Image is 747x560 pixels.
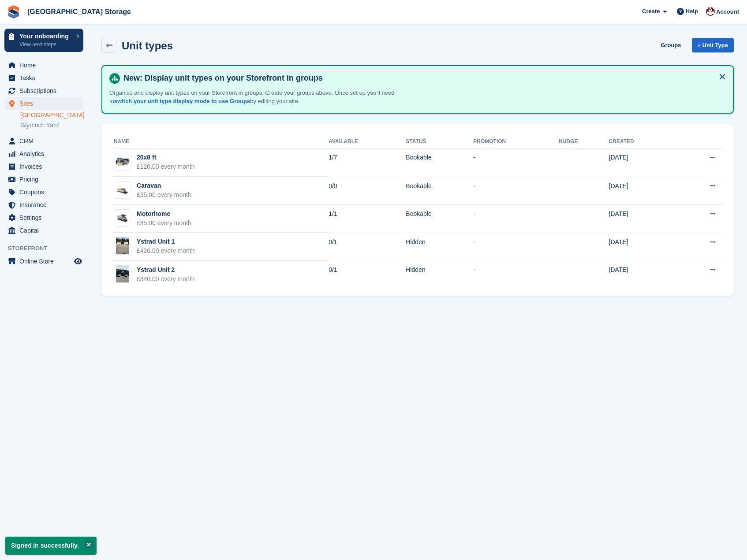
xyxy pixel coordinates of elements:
a: + Unit Type [692,38,734,52]
td: 1/7 [329,148,406,177]
span: Capital [19,224,72,237]
span: Online Store [19,255,72,267]
td: [DATE] [609,205,675,233]
div: £840.00 every month [137,274,195,284]
span: Insurance [19,199,72,211]
div: £120.00 every month [137,162,195,171]
span: Sites [19,97,72,110]
img: IMG_0057.jpeg [116,237,129,255]
a: Glymoch Yard [20,121,83,130]
td: 1/1 [329,205,406,233]
a: [GEOGRAPHIC_DATA] Storage [24,4,134,19]
th: Status [406,135,473,149]
th: Nudge [559,135,609,149]
h2: Unit types [122,40,173,52]
a: menu [4,186,83,198]
td: Bookable [406,148,473,177]
th: Created [609,135,675,149]
a: menu [4,224,83,237]
div: Ystrad Unit 2 [137,265,195,274]
a: menu [4,148,83,160]
td: [DATE] [609,233,675,261]
a: menu [4,72,83,84]
td: - [473,261,559,289]
a: menu [4,173,83,185]
td: - [473,177,559,205]
p: Organise and display unit types on your Storefront in groups. Create your groups above. Once set ... [109,89,418,106]
a: menu [4,97,83,110]
td: [DATE] [609,148,675,177]
td: [DATE] [609,261,675,289]
div: Caravan [137,181,191,190]
p: View next steps [19,41,72,48]
img: IMG_0056.jpeg [116,265,129,283]
div: £420.00 every month [137,246,195,256]
a: menu [4,255,83,267]
div: 20x8 ft [137,153,195,162]
td: - [473,233,559,261]
span: Storefront [8,244,88,253]
span: Settings [19,211,72,224]
span: Pricing [19,173,72,185]
td: Bookable [406,177,473,205]
span: Account [716,7,739,16]
td: 0/1 [329,261,406,289]
div: £45.00 every month [137,219,191,228]
a: switch your unit type display mode to use Groups [114,98,250,104]
img: 20-ft-container.jpg [114,156,131,168]
span: Tasks [19,72,72,84]
td: 0/0 [329,177,406,205]
td: [DATE] [609,177,675,205]
a: menu [4,199,83,211]
p: Your onboarding [19,33,72,39]
span: Home [19,59,72,71]
td: 0/1 [329,233,406,261]
th: Name [112,135,329,149]
a: menu [4,211,83,224]
span: Create [642,7,660,16]
td: Hidden [406,261,473,289]
td: - [473,205,559,233]
td: Hidden [406,233,473,261]
a: menu [4,85,83,97]
span: Analytics [19,148,72,160]
div: Motorhome [137,209,191,219]
a: menu [4,160,83,173]
a: Your onboarding View next steps [4,29,83,52]
span: Invoices [19,160,72,173]
h4: New: Display unit types on your Storefront in groups [120,73,726,83]
td: Bookable [406,205,473,233]
span: CRM [19,135,72,147]
img: stora-icon-8386f47178a22dfd0bd8f6a31ec36ba5ce8667c1dd55bd0f319d3a0aa187defe.svg [7,5,20,19]
span: Coupons [19,186,72,198]
a: Preview store [73,256,83,267]
img: Campervan.jpeg [114,213,131,223]
th: Available [329,135,406,149]
img: Andrew Lacey [706,7,715,16]
a: [GEOGRAPHIC_DATA] [20,111,83,119]
div: £35.00 every month [137,190,191,200]
a: Groups [657,38,684,52]
span: Help [686,7,698,16]
p: Signed in successfully. [5,537,97,555]
a: menu [4,135,83,147]
td: - [473,148,559,177]
span: Subscriptions [19,85,72,97]
a: menu [4,59,83,71]
div: Ystrad Unit 1 [137,237,195,246]
img: Caravan%20-%20R.jpeg [114,185,131,195]
th: Promotion [473,135,559,149]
